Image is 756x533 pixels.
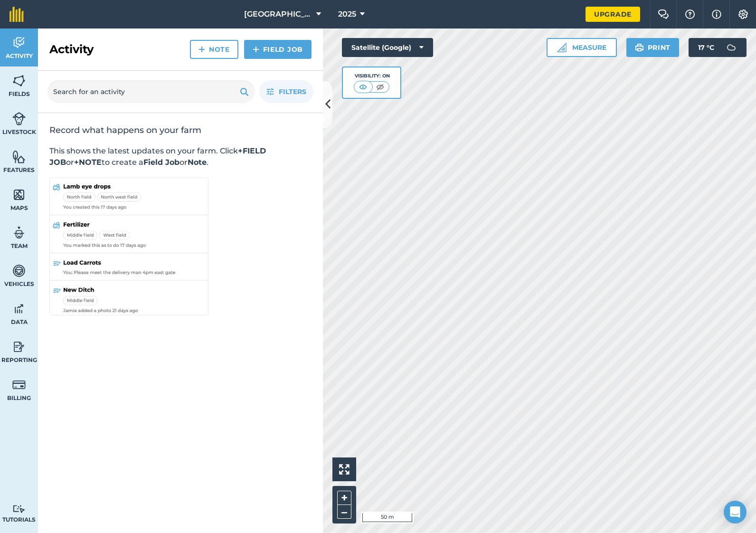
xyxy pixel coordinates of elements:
[49,42,94,57] h2: Activity
[337,491,351,505] button: +
[339,464,350,475] img: Four arrows, one pointing top left, one top right, one bottom right and the last bottom left
[143,158,180,167] strong: Field Job
[724,501,747,523] div: Open Intercom Messenger
[12,112,26,126] img: svg+xml;base64,PD94bWwgdmVyc2lvbj0iMS4wIiBlbmNvZGluZz0idXRmLTgiPz4KPCEtLSBHZW5lcmF0b3I6IEFkb2JlIE...
[244,9,312,20] span: [GEOGRAPHIC_DATA]
[240,86,249,97] img: svg+xml;base64,PHN2ZyB4bWxucz0iaHR0cDovL3d3dy53My5vcmcvMjAwMC9zdmciIHdpZHRoPSIxOSIgaGVpZ2h0PSIyNC...
[279,86,306,97] span: Filters
[635,42,644,53] img: svg+xml;base64,PHN2ZyB4bWxucz0iaHR0cDovL3d3dy53My5vcmcvMjAwMC9zdmciIHdpZHRoPSIxOSIgaGVpZ2h0PSIyNC...
[684,10,696,19] img: A question mark icon
[342,38,433,57] button: Satellite (Google)
[689,38,747,57] button: 17 °C
[12,340,26,354] img: svg+xml;base64,PD94bWwgdmVyc2lvbj0iMS4wIiBlbmNvZGluZz0idXRmLTgiPz4KPCEtLSBHZW5lcmF0b3I6IEFkb2JlIE...
[12,150,26,164] img: svg+xml;base64,PHN2ZyB4bWxucz0iaHR0cDovL3d3dy53My5vcmcvMjAwMC9zdmciIHdpZHRoPSI1NiIgaGVpZ2h0PSI2MC...
[658,10,669,19] img: Two speech bubbles overlapping with the left bubble in the forefront
[547,38,617,57] button: Measure
[722,38,741,57] img: svg+xml;base64,PD94bWwgdmVyc2lvbj0iMS4wIiBlbmNvZGluZz0idXRmLTgiPz4KPCEtLSBHZW5lcmF0b3I6IEFkb2JlIE...
[190,40,238,59] a: Note
[337,505,351,519] button: –
[259,80,313,103] button: Filters
[198,44,205,55] img: svg+xml;base64,PHN2ZyB4bWxucz0iaHR0cDovL3d3dy53My5vcmcvMjAwMC9zdmciIHdpZHRoPSIxNCIgaGVpZ2h0PSIyNC...
[253,44,259,55] img: svg+xml;base64,PHN2ZyB4bWxucz0iaHR0cDovL3d3dy53My5vcmcvMjAwMC9zdmciIHdpZHRoPSIxNCIgaGVpZ2h0PSIyNC...
[49,145,312,168] p: This shows the latest updates on your farm. Click or to create a or .
[188,158,207,167] strong: Note
[9,7,24,22] img: fieldmargin Logo
[49,124,312,136] h2: Record what happens on your farm
[12,302,26,316] img: svg+xml;base64,PD94bWwgdmVyc2lvbj0iMS4wIiBlbmNvZGluZz0idXRmLTgiPz4KPCEtLSBHZW5lcmF0b3I6IEFkb2JlIE...
[626,38,680,57] button: Print
[74,158,102,167] strong: +NOTE
[12,504,26,514] img: svg+xml;base64,PD94bWwgdmVyc2lvbj0iMS4wIiBlbmNvZGluZz0idXRmLTgiPz4KPCEtLSBHZW5lcmF0b3I6IEFkb2JlIE...
[557,43,567,52] img: Ruler icon
[698,38,714,57] span: 17 ° C
[357,82,369,92] img: svg+xml;base64,PHN2ZyB4bWxucz0iaHR0cDovL3d3dy53My5vcmcvMjAwMC9zdmciIHdpZHRoPSI1MCIgaGVpZ2h0PSI0MC...
[12,74,26,88] img: svg+xml;base64,PHN2ZyB4bWxucz0iaHR0cDovL3d3dy53My5vcmcvMjAwMC9zdmciIHdpZHRoPSI1NiIgaGVpZ2h0PSI2MC...
[338,9,356,20] span: 2025
[737,10,749,19] img: A cog icon
[12,264,26,278] img: svg+xml;base64,PD94bWwgdmVyc2lvbj0iMS4wIiBlbmNvZGluZz0idXRmLTgiPz4KPCEtLSBHZW5lcmF0b3I6IEFkb2JlIE...
[12,188,26,202] img: svg+xml;base64,PHN2ZyB4bWxucz0iaHR0cDovL3d3dy53My5vcmcvMjAwMC9zdmciIHdpZHRoPSI1NiIgaGVpZ2h0PSI2MC...
[47,80,255,103] input: Search for an activity
[12,226,26,240] img: svg+xml;base64,PD94bWwgdmVyc2lvbj0iMS4wIiBlbmNvZGluZz0idXRmLTgiPz4KPCEtLSBHZW5lcmF0b3I6IEFkb2JlIE...
[374,82,386,92] img: svg+xml;base64,PHN2ZyB4bWxucz0iaHR0cDovL3d3dy53My5vcmcvMjAwMC9zdmciIHdpZHRoPSI1MCIgaGVpZ2h0PSI0MC...
[712,9,721,20] img: svg+xml;base64,PHN2ZyB4bWxucz0iaHR0cDovL3d3dy53My5vcmcvMjAwMC9zdmciIHdpZHRoPSIxNyIgaGVpZ2h0PSIxNy...
[354,72,390,80] div: Visibility: On
[586,7,640,22] a: Upgrade
[12,378,26,392] img: svg+xml;base64,PD94bWwgdmVyc2lvbj0iMS4wIiBlbmNvZGluZz0idXRmLTgiPz4KPCEtLSBHZW5lcmF0b3I6IEFkb2JlIE...
[12,36,26,50] img: svg+xml;base64,PD94bWwgdmVyc2lvbj0iMS4wIiBlbmNvZGluZz0idXRmLTgiPz4KPCEtLSBHZW5lcmF0b3I6IEFkb2JlIE...
[244,40,312,59] a: Field Job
